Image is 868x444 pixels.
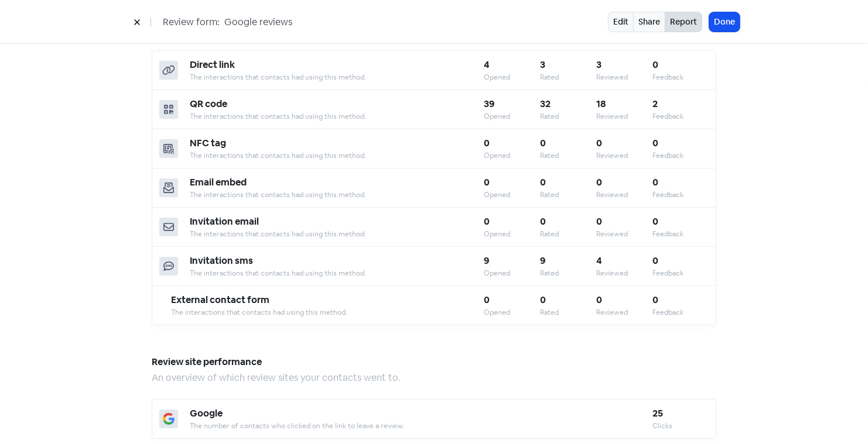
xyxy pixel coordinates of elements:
[540,176,546,188] b: 0
[190,254,253,267] b: Invitation sms
[652,268,709,278] div: Feedback
[190,190,484,200] div: The interactions that contacts had using this method.
[596,150,652,161] div: Reviewed
[190,229,484,239] div: The interactions that contacts had using this method.
[152,371,716,385] div: An overview of which review sites your contacts went to.
[652,137,658,149] b: 0
[190,268,484,278] div: The interactions that contacts had using this method.
[484,190,540,200] div: Opened
[163,413,175,425] img: google.png
[596,58,602,71] b: 3
[596,98,606,110] b: 18
[484,72,540,82] div: Opened
[540,229,596,239] div: Rated
[540,137,546,149] b: 0
[652,421,709,431] div: Clicks
[665,12,702,32] button: Report
[484,137,490,149] b: 0
[652,111,709,122] div: Feedback
[540,58,545,71] b: 3
[596,190,652,200] div: Reviewed
[540,215,546,228] b: 0
[484,229,540,239] div: Opened
[652,98,658,110] b: 2
[540,254,546,267] b: 9
[484,98,495,110] b: 39
[484,215,490,228] b: 0
[484,150,540,161] div: Opened
[540,190,596,200] div: Rated
[190,58,235,71] b: Direct link
[484,294,490,306] b: 0
[652,72,709,82] div: Feedback
[540,307,596,318] div: Rated
[190,72,484,82] div: The interactions that contacts had using this method.
[652,254,658,267] b: 0
[608,12,634,32] a: Edit
[190,215,259,228] b: Invitation email
[596,137,602,149] b: 0
[652,215,658,228] b: 0
[171,307,484,318] div: The interactions that contacts had using this method.
[652,176,658,188] b: 0
[540,98,551,110] b: 32
[484,111,540,122] div: Opened
[190,407,223,419] b: Google
[540,150,596,161] div: Rated
[484,268,540,278] div: Opened
[596,111,652,122] div: Reviewed
[652,58,658,71] b: 0
[652,307,709,318] div: Feedback
[190,421,652,431] div: The number of contacts who clicked on the link to leave a review.
[596,268,652,278] div: Reviewed
[652,407,663,419] b: 25
[163,15,220,29] span: Review form:
[484,58,490,71] b: 4
[652,294,658,306] b: 0
[596,294,602,306] b: 0
[709,12,740,32] button: Done
[652,150,709,161] div: Feedback
[171,294,269,306] b: External contact form
[540,294,546,306] b: 0
[190,176,247,188] b: Email embed
[484,307,540,318] div: Opened
[596,229,652,239] div: Reviewed
[484,176,490,188] b: 0
[152,353,716,371] h5: Review site performance
[596,307,652,318] div: Reviewed
[190,137,226,149] b: NFC tag
[596,254,602,267] b: 4
[596,72,652,82] div: Reviewed
[540,268,596,278] div: Rated
[596,215,602,228] b: 0
[596,176,602,188] b: 0
[484,254,490,267] b: 9
[190,150,484,161] div: The interactions that contacts had using this method.
[190,111,484,122] div: The interactions that contacts had using this method.
[652,190,709,200] div: Feedback
[540,72,596,82] div: Rated
[652,229,709,239] div: Feedback
[190,98,227,110] b: QR code
[633,12,665,32] a: Share
[540,111,596,122] div: Rated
